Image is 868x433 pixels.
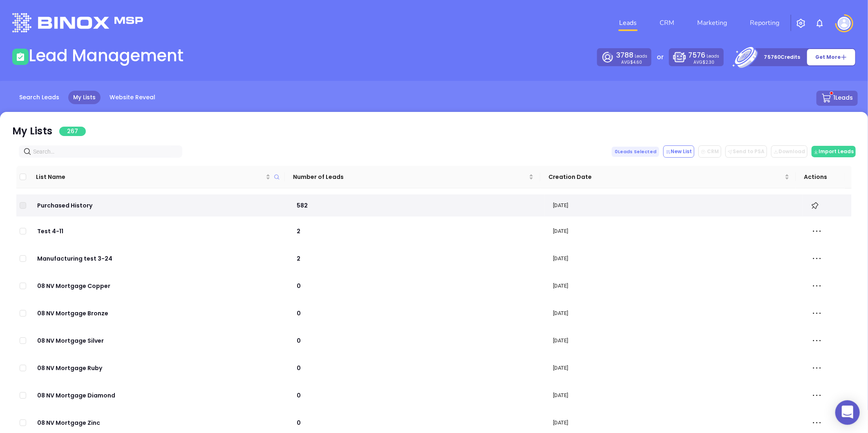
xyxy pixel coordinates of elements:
a: Marketing [694,15,730,31]
input: Search… [33,147,171,156]
p: [DATE] [553,227,796,235]
p: 08 NV Mortgage Zinc [36,418,281,427]
div: My Lists [12,124,86,138]
p: 0 [295,364,539,373]
span: $4.60 [631,59,642,65]
img: logo [12,13,143,32]
span: 7576 [688,50,705,60]
p: 08 NV Mortgage Silver [36,336,281,345]
button: Send to PSA [725,145,767,158]
span: 3788 [616,50,633,60]
p: [DATE] [553,309,796,317]
p: 2 [295,227,539,236]
p: 0 [295,281,539,290]
a: Leads [616,15,640,31]
p: [DATE] [553,391,796,400]
h1: Lead Management [29,46,183,65]
p: [DATE] [553,364,796,372]
button: New List [663,145,694,158]
p: 0 [295,418,539,427]
img: user [838,17,851,30]
button: CRM [698,145,721,158]
span: 0 Leads Selected [612,147,659,157]
p: 0 [295,309,539,318]
a: Website Reveal [105,91,160,104]
span: Number of Leads [293,172,527,181]
img: iconSetting [796,18,806,28]
button: 1Leads [817,91,858,106]
span: List Name [36,172,264,181]
p: [DATE] [553,419,796,427]
p: [DATE] [553,282,796,290]
p: Purchased History [36,201,281,210]
th: Actions [796,166,845,188]
span: 267 [59,127,86,136]
p: [DATE] [553,201,796,210]
a: CRM [656,15,678,31]
span: Creation Date [548,172,783,181]
p: [DATE] [553,254,796,263]
p: 0 [295,391,539,400]
a: My Lists [68,91,101,104]
span: $2.30 [702,59,714,65]
p: 0 [295,336,539,345]
p: Manufacturing test 3-24 [36,254,281,263]
th: Creation Date [540,166,796,188]
p: 75760 Credits [764,53,801,61]
button: Import Leads [812,146,856,157]
button: Download [771,145,808,158]
p: 08 NV Mortgage Diamond [36,391,281,400]
p: AVG [622,60,642,64]
p: [DATE] [553,337,796,345]
p: 08 NV Mortgage Ruby [36,364,281,373]
th: Number of Leads [285,166,540,188]
p: Leads [688,50,719,60]
p: Leads [616,50,647,60]
p: or [657,52,664,62]
p: 08 NV Mortgage Bronze [36,309,281,318]
a: Search Leads [14,91,64,104]
a: Reporting [747,15,783,31]
button: Get More [807,49,856,66]
th: List Name [29,166,285,188]
p: 08 NV Mortgage Copper [36,281,281,290]
img: iconNotification [815,18,825,28]
p: 2 [295,254,539,263]
p: 582 [295,201,539,210]
p: Test 4-11 [36,227,281,236]
p: AVG [694,60,714,64]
